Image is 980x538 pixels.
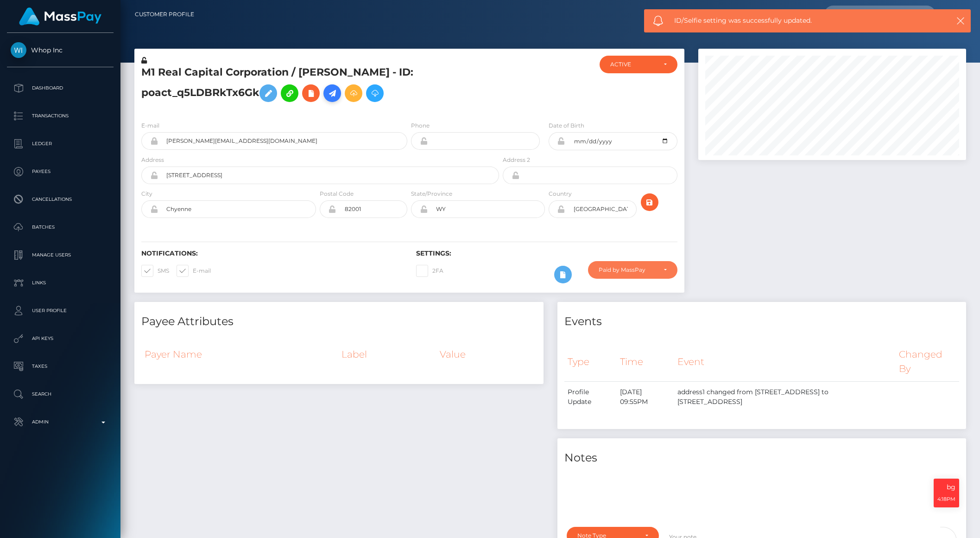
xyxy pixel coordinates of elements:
p: Batches [11,220,110,234]
th: Label [338,342,436,367]
a: Dashboard [7,77,114,100]
td: [DATE] 09:55PM [617,382,674,413]
p: Taxes [11,359,110,373]
a: API Keys [7,327,114,350]
label: Address 2 [503,156,530,164]
p: Ledger [11,137,110,151]
h6: Settings: [416,250,677,257]
a: Taxes [7,355,114,378]
p: Manage Users [11,248,110,262]
th: Value [436,342,536,367]
th: Time [617,342,674,381]
p: Admin [11,415,110,429]
div: ACTIVE [610,61,656,68]
p: User Profile [11,304,110,318]
img: Whop Inc [11,42,26,58]
label: E-mail [177,265,211,277]
th: Payer Name [141,342,338,367]
a: Manage Users [7,243,114,267]
p: Payees [11,165,110,179]
label: Postal Code [320,190,354,198]
label: Phone [411,122,430,130]
label: 2FA [416,265,443,277]
h5: M1 Real Capital Corporation / [PERSON_NAME] - ID: poact_q5LDBRkTx6Gk [141,65,494,107]
p: bg [937,482,955,492]
h4: Payee Attributes [141,314,537,330]
h4: Notes [564,450,960,466]
th: Event [674,342,895,381]
a: Links [7,271,114,295]
label: Date of Birth [549,122,584,130]
p: Dashboard [11,81,110,95]
h4: Events [564,314,960,330]
img: MassPay Logo [19,7,101,26]
a: Transactions [7,104,114,128]
a: Initiate Payout [323,84,341,102]
th: Type [564,342,617,381]
p: Links [11,276,110,290]
a: Customer Profile [135,5,194,24]
label: SMS [141,265,169,277]
label: State/Province [411,190,452,198]
a: Ledger [7,132,114,155]
h6: Notifications: [141,250,402,257]
th: Changed By [896,342,959,381]
p: API Keys [11,332,110,346]
div: Paid by MassPay [599,266,656,274]
label: E-mail [141,122,159,130]
label: City [141,190,152,198]
a: Cancellations [7,188,114,211]
a: Batches [7,216,114,239]
p: Search [11,387,110,401]
span: ID/Selfie setting was successfully updated. [674,16,930,26]
button: Paid by MassPay [588,261,677,279]
a: Search [7,383,114,406]
span: Whop Inc [7,46,114,54]
td: address1 changed from [STREET_ADDRESS] to [STREET_ADDRESS] [674,382,895,413]
a: Admin [7,410,114,434]
td: Profile Update [564,382,617,413]
label: Address [141,156,164,164]
a: User Profile [7,299,114,322]
p: Transactions [11,109,110,123]
a: Payees [7,160,114,183]
p: Cancellations [11,192,110,206]
input: Search... [824,6,911,23]
small: 4:18PM [937,496,955,502]
button: ACTIVE [600,56,677,73]
label: Country [549,190,572,198]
